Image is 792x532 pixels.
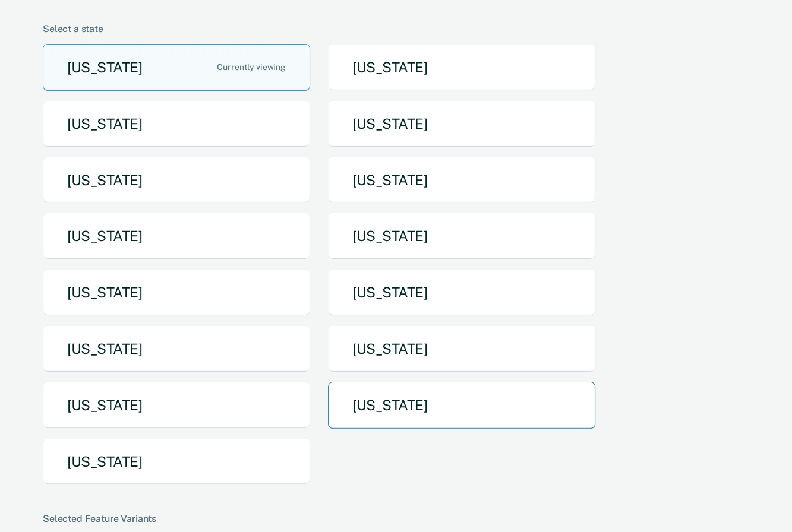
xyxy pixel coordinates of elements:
[43,438,310,485] button: [US_STATE]
[328,269,595,316] button: [US_STATE]
[43,513,744,524] div: Selected Feature Variants
[328,382,595,429] button: [US_STATE]
[328,157,595,204] button: [US_STATE]
[43,382,310,429] button: [US_STATE]
[43,100,310,147] button: [US_STATE]
[43,157,310,204] button: [US_STATE]
[43,213,310,259] button: [US_STATE]
[43,23,744,34] div: Select a state
[43,325,310,372] button: [US_STATE]
[43,269,310,316] button: [US_STATE]
[328,44,595,91] button: [US_STATE]
[43,44,310,91] button: [US_STATE]
[328,100,595,147] button: [US_STATE]
[328,325,595,372] button: [US_STATE]
[328,213,595,259] button: [US_STATE]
